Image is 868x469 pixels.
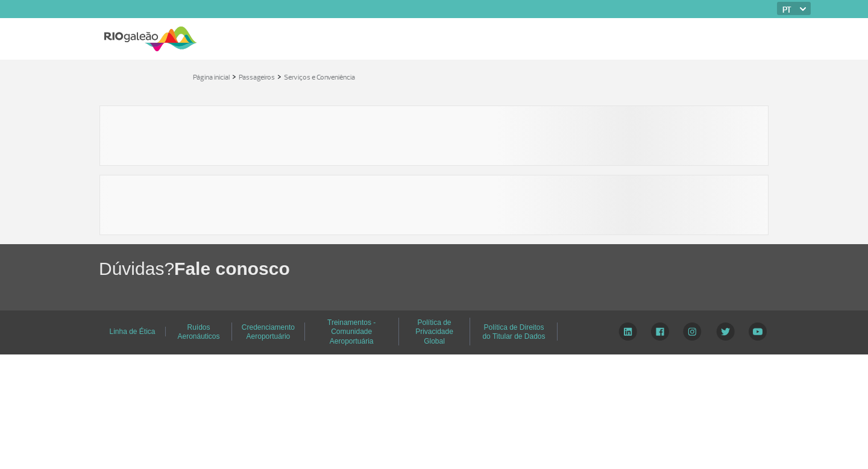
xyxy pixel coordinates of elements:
[284,73,355,82] a: Serviços e Conveniência
[651,323,669,341] img: Facebook
[277,69,281,83] a: >
[174,259,290,279] span: Fale conosco
[109,323,155,340] a: Linha de Ética
[482,319,545,345] a: Política de Direitos do Titular de Dados
[99,256,868,281] h1: Dúvidas?
[232,69,236,83] a: >
[239,73,275,82] a: Passageiros
[618,323,637,341] img: LinkedIn
[327,314,376,350] a: Treinamentos - Comunidade Aeroportuária
[415,314,453,350] a: Política de Privacidade Global
[177,319,219,345] a: Ruídos Aeronáuticos
[716,323,735,341] img: Twitter
[193,73,230,82] a: Página inicial
[749,323,767,341] img: YouTube
[242,319,295,345] a: Credenciamento Aeroportuário
[683,323,702,341] img: Instagram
